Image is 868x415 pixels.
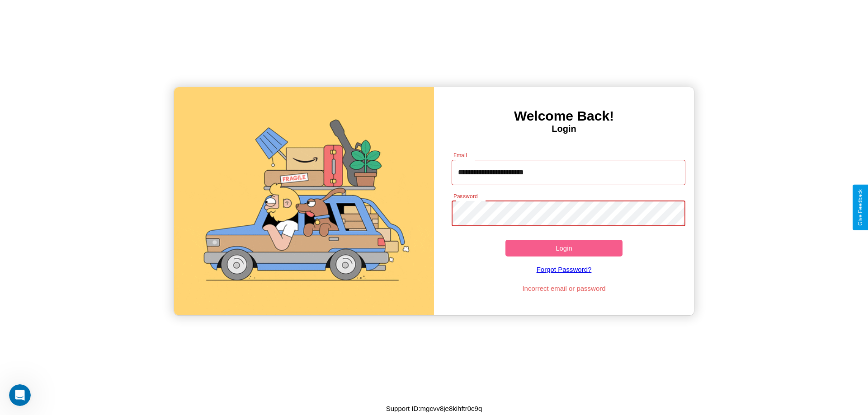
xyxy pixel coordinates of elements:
div: Give Feedback [857,189,863,226]
a: Forgot Password? [447,256,681,282]
label: Password [453,192,477,200]
img: gif [174,87,434,315]
h4: Login [434,124,694,134]
button: Login [505,240,623,256]
p: Support ID: mgcvv8je8kihftr0c9q [386,402,482,415]
label: Email [453,151,467,159]
p: Incorrect email or password [447,282,681,294]
h3: Welcome Back! [434,108,694,124]
iframe: Intercom live chat [9,384,31,406]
